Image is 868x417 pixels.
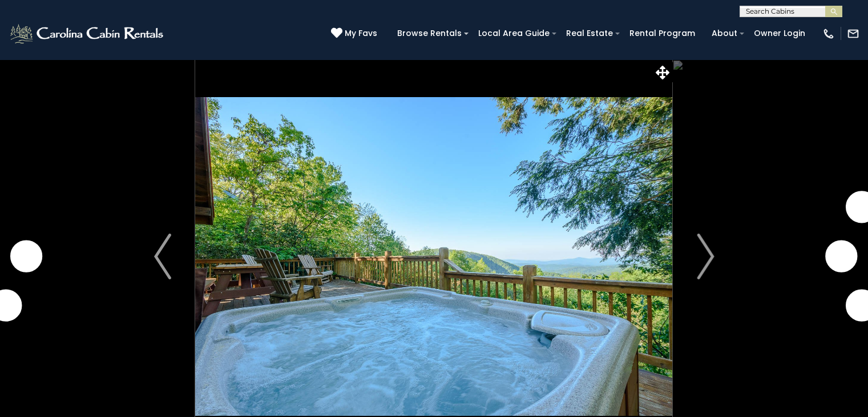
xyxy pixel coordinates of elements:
img: phone-regular-white.png [822,27,835,40]
img: mail-regular-white.png [847,27,859,40]
img: arrow [154,234,171,279]
a: Local Area Guide [473,25,555,42]
a: Owner Login [748,25,811,42]
a: My Favs [331,27,380,40]
img: arrow [697,234,714,279]
a: Real Estate [560,25,619,42]
span: My Favs [345,27,377,39]
a: Rental Program [624,25,701,42]
img: White-1-2.png [9,22,167,45]
a: About [706,25,743,42]
a: Browse Rentals [391,25,467,42]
